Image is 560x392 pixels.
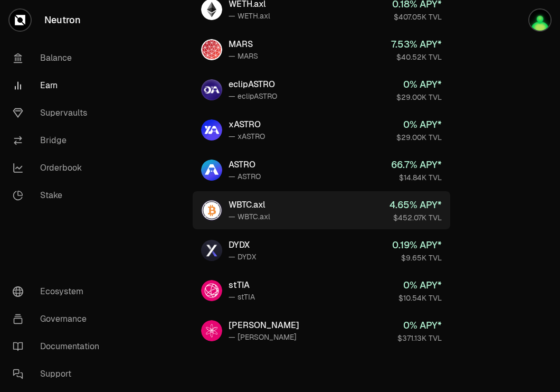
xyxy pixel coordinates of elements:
div: $40.52K TVL [391,52,442,62]
div: xASTRO [229,118,265,131]
div: — DYDX [229,251,256,262]
div: $29.00K TVL [396,92,442,102]
div: $10.54K TVL [398,293,442,303]
div: — eclipASTRO [229,91,277,101]
div: $29.00K TVL [396,132,442,143]
img: eclipASTRO [201,79,222,100]
img: ASTRO [201,160,222,181]
a: Bridge [4,127,114,154]
a: Stake [4,182,114,209]
div: — stTIA [229,292,255,302]
div: $14.84K TVL [391,172,442,183]
a: stATOM[PERSON_NAME]— [PERSON_NAME]0% APY*$371.13K TVL [193,312,450,350]
a: Ecosystem [4,278,114,305]
div: — WBTC.axl [229,211,270,222]
img: WBTC.axl [201,200,222,221]
div: 0 % APY* [396,77,442,92]
a: Balance [4,44,114,72]
img: DYDX [201,240,222,261]
div: 0 % APY* [398,278,442,293]
div: 0 % APY* [396,117,442,132]
a: Supervaults [4,99,114,127]
img: MARS [201,39,222,60]
div: $371.13K TVL [397,333,442,343]
div: MARS [229,38,258,51]
div: WBTC.axl [229,199,270,211]
a: ASTROASTRO— ASTRO66.7% APY*$14.84K TVL [193,151,450,189]
div: DYDX [229,239,256,251]
div: stTIA [229,279,255,292]
div: 4.65 % APY* [390,198,442,212]
a: eclipASTROeclipASTRO— eclipASTRO0% APY*$29.00K TVL [193,71,450,109]
img: stATOM [201,320,222,341]
div: $407.05K TVL [392,12,442,22]
a: Earn [4,72,114,99]
a: MARSMARS— MARS7.53% APY*$40.52K TVL [193,31,450,69]
div: — [PERSON_NAME] [229,332,299,342]
div: eclipASTRO [229,78,277,91]
a: DYDXDYDX— DYDX0.19% APY*$9.65K TVL [193,231,450,269]
div: 0.19 % APY* [392,238,442,253]
div: $452.07K TVL [390,212,442,223]
div: ASTRO [229,158,261,171]
div: [PERSON_NAME] [229,319,299,332]
img: stTIA [201,280,222,301]
a: Governance [4,305,114,333]
a: Documentation [4,333,114,360]
div: 7.53 % APY* [391,37,442,52]
a: Support [4,360,114,388]
a: Orderbook [4,154,114,182]
a: xASTROxASTRO— xASTRO0% APY*$29.00K TVL [193,111,450,149]
div: — ASTRO [229,171,261,182]
div: 0 % APY* [397,318,442,333]
div: 66.7 % APY* [391,157,442,172]
img: Luna savings [529,10,550,31]
div: — MARS [229,51,258,61]
a: WBTC.axlWBTC.axl— WBTC.axl4.65% APY*$452.07K TVL [193,191,450,229]
div: $9.65K TVL [392,253,442,263]
div: — xASTRO [229,131,265,142]
div: — WETH.axl [229,11,270,21]
img: xASTRO [201,119,222,141]
a: stTIAstTIA— stTIA0% APY*$10.54K TVL [193,272,450,310]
